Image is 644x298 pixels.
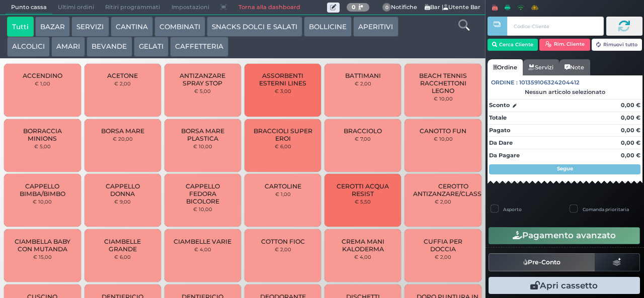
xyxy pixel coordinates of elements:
button: CANTINA [111,17,153,37]
span: CIAMBELLE VARIE [174,238,231,245]
span: 101359106324204412 [519,78,580,87]
button: ALCOLICI [7,37,50,57]
small: € 2,00 [435,198,451,205]
small: € 1,00 [275,191,291,197]
strong: Sconto [489,101,510,110]
span: Ordine : [491,78,518,87]
span: BORSA MARE [101,127,144,135]
span: CAPPELLO BIMBA/BIMBO [13,182,72,197]
strong: 0,00 € [621,127,640,134]
span: BRACCIOLI SUPER EROI [253,127,313,142]
small: € 9,00 [114,198,131,205]
span: COTTON FIOC [261,238,305,245]
input: Codice Cliente [507,17,603,36]
button: SERVIZI [71,17,109,37]
small: € 10,00 [33,198,52,205]
span: BRACCIOLO [344,127,382,135]
button: Apri cassetto [489,277,640,294]
a: Ordine [488,59,523,75]
small: € 2,00 [355,80,371,86]
button: Tutti [7,17,34,37]
strong: 0,00 € [621,152,640,159]
button: Pagamento avanzato [489,227,640,244]
button: Pre-Conto [489,253,595,271]
span: ASSORBENTI ESTERNI LINES [253,72,313,87]
small: € 2,00 [275,246,291,252]
button: BEVANDE [87,37,132,57]
small: € 6,00 [114,254,131,260]
small: € 3,00 [275,88,291,94]
button: COMBINATI [154,17,205,37]
span: BEACH TENNIS RACCHETTONI LEGNO [413,72,473,94]
span: CEROTTO ANTIZANZARE/CLASSICO [413,182,493,197]
strong: 0,00 € [621,139,640,146]
div: Nessun articolo selezionato [488,88,642,95]
button: CAFFETTERIA [170,37,228,57]
small: € 1,00 [35,80,50,86]
button: GELATI [134,37,169,57]
b: 0 [352,4,356,11]
small: € 5,00 [34,143,51,149]
label: Comanda prioritaria [583,206,629,213]
button: BAZAR [35,17,70,37]
button: Rimuovi tutto [592,39,642,51]
span: CIAMBELLA BABY CON MUTANDA [13,238,72,253]
small: € 20,00 [113,136,133,142]
strong: Da Dare [489,139,513,146]
strong: Pagato [489,127,510,134]
a: Servizi [523,59,559,75]
span: ACETONE [107,72,138,79]
small: € 10,00 [434,95,453,102]
button: Rim. Cliente [539,39,590,51]
span: 0 [382,3,391,12]
span: CAPPELLO FEDORA BICOLORE [173,182,233,205]
span: ACCENDINO [23,72,62,79]
strong: Da Pagare [489,152,520,159]
span: CANOTTO FUN [420,127,466,135]
span: Ritiri programmati [100,1,166,15]
span: CIAMBELLE GRANDE [93,238,152,253]
button: BOLLICINE [304,17,352,37]
span: Punto cassa [6,1,52,15]
span: CARTOLINE [265,182,301,190]
small: € 10,00 [434,136,453,142]
small: € 10,00 [193,206,212,212]
span: CAPPELLO DONNA [93,182,152,197]
button: AMARI [51,37,85,57]
button: Cerca Cliente [488,39,538,51]
span: BORSA MARE PLASTICA [173,127,233,142]
small: € 5,50 [355,198,371,205]
span: ANTIZANZARE SPRAY STOP [173,72,233,87]
strong: Totale [489,114,507,121]
small: € 7,00 [355,136,371,142]
button: APERITIVI [353,17,398,37]
span: CUFFIA PER DOCCIA [413,238,473,253]
span: BATTIMANI [345,72,381,79]
span: Impostazioni [166,1,215,15]
span: CEROTTI ACQUA RESIST [333,182,393,197]
strong: Segue [557,165,573,172]
small: € 4,00 [354,254,371,260]
small: € 2,00 [435,254,451,260]
small: € 15,00 [33,254,52,260]
small: € 2,00 [114,80,131,86]
span: BORRACCIA MINIONS [13,127,72,142]
small: € 6,00 [275,143,291,149]
strong: 0,00 € [621,114,640,121]
button: SNACKS DOLCI E SALATI [207,17,302,37]
small: € 5,00 [194,88,211,94]
span: Ultimi ordini [52,1,100,15]
strong: 0,00 € [621,102,640,109]
a: Torna alla dashboard [232,1,305,15]
span: CREMA MANI KALODERMA [333,238,393,253]
small: € 4,00 [194,246,211,252]
a: Note [559,59,590,75]
small: € 10,00 [193,143,212,149]
label: Asporto [503,206,522,213]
